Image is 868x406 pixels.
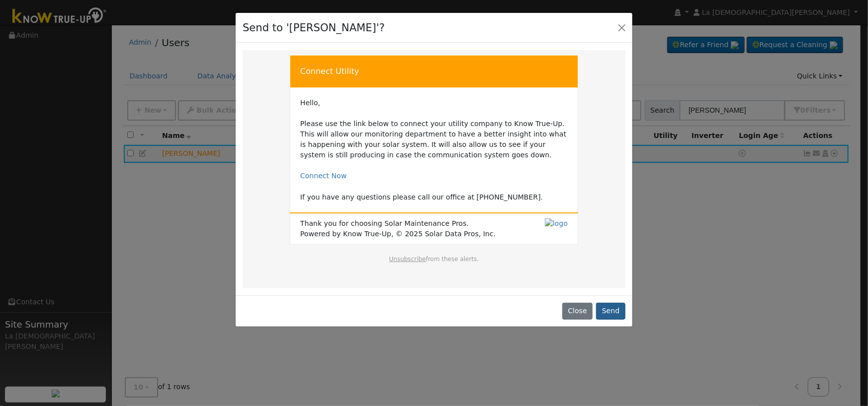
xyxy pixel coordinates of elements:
td: Hello, Please use the link below to connect your utility company to Know True-Up. This will allow... [300,98,568,203]
span: Thank you for choosing Solar Maintenance Pros. Powered by Know True-Up, © 2025 Solar Data Pros, Inc. [300,218,496,239]
button: Send [596,303,625,320]
button: Close [615,20,629,34]
td: Connect Utility [290,55,578,87]
td: from these alerts. [300,255,568,273]
a: Connect Now [300,172,347,180]
img: logo [545,218,568,229]
a: Unsubscribe [389,256,426,263]
h4: Send to '[PERSON_NAME]'? [243,20,385,36]
button: Close [562,303,593,320]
